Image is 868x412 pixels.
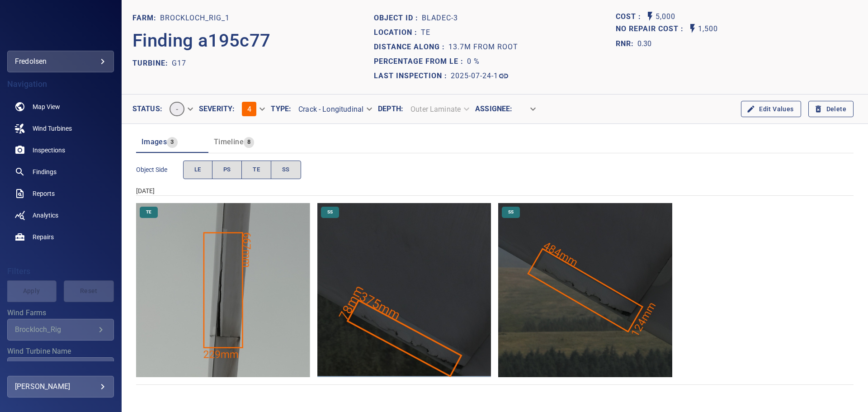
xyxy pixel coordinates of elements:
div: Brockloch_Rig [15,325,95,334]
p: 2025-07-24-1 [451,71,498,81]
p: Location : [374,27,421,38]
p: TE [421,27,430,38]
span: Findings [33,167,57,176]
span: TE [141,209,157,215]
span: Map View [33,102,60,111]
label: Type : [271,105,291,113]
button: LE [183,161,212,179]
button: SS [271,161,301,179]
p: Last Inspection : [374,71,451,81]
label: Wind Farms [7,309,114,317]
label: Assignee : [475,105,512,113]
h4: Filters [7,267,114,276]
h1: Cost : [616,13,645,21]
a: map noActive [7,96,114,118]
label: Status : [132,105,162,113]
button: Delete [808,101,854,118]
p: FARM: [132,13,160,24]
span: Images [142,137,167,146]
a: findings noActive [7,161,114,183]
span: SS [322,209,338,215]
p: 1,500 [698,23,718,35]
h1: RNR: [616,38,637,49]
div: - [162,98,199,120]
label: Depth : [378,105,403,113]
h4: Navigation [7,80,114,89]
p: Brockloch_Rig_1 [160,13,230,24]
span: Repairs [33,232,54,242]
p: Percentage from LE : [374,56,467,67]
span: SS [503,209,519,215]
p: 13.7m from root [448,42,518,52]
div: 4 [235,98,271,120]
img: fredolsen-logo [37,23,84,32]
p: G17 [172,58,186,69]
a: windturbines noActive [7,118,114,139]
img: Brockloch_Rig_1/G17/2025-07-24-1/2025-07-24-1/image54wp62.jpg [498,203,672,377]
span: Reports [33,189,55,198]
span: - [170,105,184,114]
button: PS [212,161,242,179]
label: Wind Turbine Name [7,348,114,355]
svg: Auto Cost [645,11,656,22]
a: reports noActive [7,183,114,204]
span: 3 [167,137,177,147]
span: The ratio of the additional incurred cost of repair in 1 year and the cost of repairing today. Fi... [616,37,652,51]
a: 2025-07-24-1 [451,71,509,81]
h1: No Repair Cost : [616,25,687,33]
svg: Auto No Repair Cost [687,23,698,34]
img: Brockloch_Rig_1/G17/2025-07-24-1/2025-07-24-1/image41wp46.jpg [136,203,310,377]
span: Wind Turbines [33,124,72,133]
span: 4 [247,105,251,114]
span: 8 [244,137,254,147]
a: inspections noActive [7,139,114,161]
p: 0.30 [637,38,652,49]
div: Wind Turbine Name [7,357,114,379]
p: Distance along : [374,42,448,52]
span: The base labour and equipment costs to repair the finding. Does not include the loss of productio... [616,11,645,23]
span: Timeline [214,137,244,146]
span: Projected additional costs incurred by waiting 1 year to repair. This is a function of possible i... [616,23,687,35]
label: Severity : [199,105,235,113]
button: TE [241,161,271,179]
span: TE [253,165,260,175]
div: [PERSON_NAME] [15,379,106,394]
div: Outer Laminate [403,101,475,117]
button: Edit Values [741,101,801,118]
div: Crack - Longitudinal [291,101,378,117]
div: [DATE] [136,186,854,195]
p: TURBINE: [132,58,172,69]
span: Analytics [33,211,58,220]
p: Finding a195c77 [132,27,271,54]
div: ​ [513,101,542,117]
a: analytics noActive [7,204,114,226]
div: Wind Farms [7,319,114,341]
div: fredolsen [15,54,106,69]
p: 5,000 [656,11,675,23]
span: Inspections [33,146,65,155]
a: repairs noActive [7,226,114,248]
img: Brockloch_Rig_1/G17/2025-07-24-1/2025-07-24-1/image53wp61.jpg [317,203,491,377]
p: Object ID : [374,13,422,24]
p: bladeC-3 [422,13,458,24]
p: 0 % [467,56,480,67]
span: SS [282,165,290,175]
span: Object Side [136,165,183,174]
div: objectSide [183,161,301,179]
div: fredolsen [7,51,114,72]
span: PS [223,165,231,175]
span: LE [194,165,201,175]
